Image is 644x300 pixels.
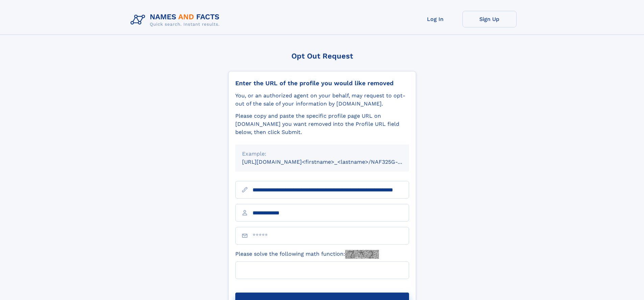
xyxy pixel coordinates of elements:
div: Opt Out Request [228,52,416,60]
label: Please solve the following math function: [235,250,379,259]
a: Sign Up [462,11,517,27]
a: Log In [408,11,462,27]
div: Enter the URL of the profile you would like removed [235,79,409,87]
img: Logo Names and Facts [128,11,225,29]
div: Example: [242,150,402,158]
small: [URL][DOMAIN_NAME]<firstname>_<lastname>/NAF325G-xxxxxxxx [242,159,422,165]
div: You, or an authorized agent on your behalf, may request to opt-out of the sale of your informatio... [235,92,409,108]
div: Please copy and paste the specific profile page URL on [DOMAIN_NAME] you want removed into the Pr... [235,112,409,136]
